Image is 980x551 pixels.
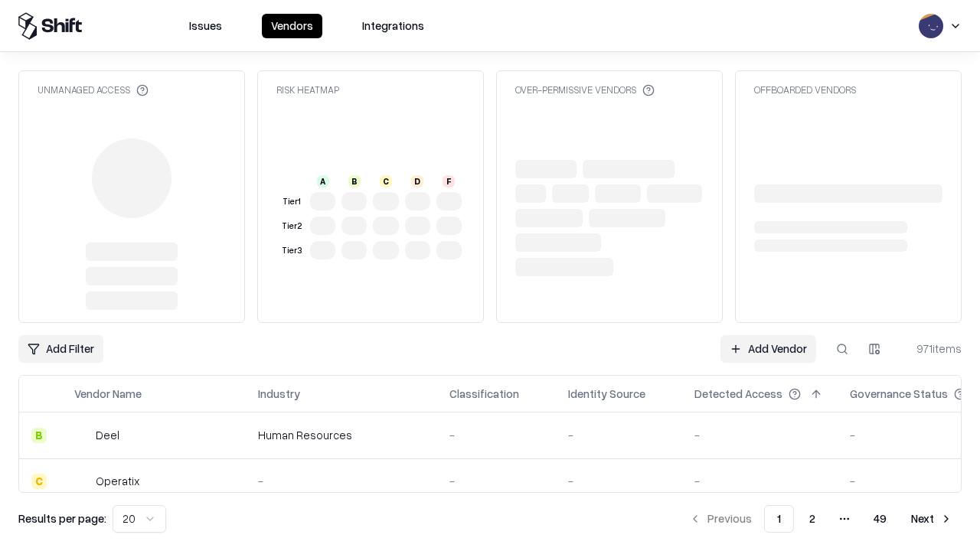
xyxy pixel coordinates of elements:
button: Next [902,505,962,533]
div: Over-Permissive Vendors [515,83,655,96]
div: - [449,427,544,443]
button: 2 [797,505,828,533]
a: Add Vendor [720,335,816,363]
button: Issues [180,14,231,38]
div: C [380,175,392,187]
div: Vendor Name [74,386,142,402]
div: A [317,175,329,187]
div: B [348,175,361,187]
div: Risk Heatmap [276,83,339,96]
img: Deel [74,428,90,443]
div: Identity Source [568,386,645,402]
div: C [31,474,47,489]
button: 49 [861,505,899,533]
div: Tier 1 [279,195,304,208]
div: Detected Access [694,386,782,402]
div: Classification [449,386,519,402]
div: - [694,427,825,443]
div: - [449,473,544,489]
div: - [258,473,425,489]
div: - [568,473,670,489]
div: Deel [96,427,119,443]
div: 971 items [900,341,962,357]
div: Industry [258,386,300,402]
div: Governance Status [850,386,948,402]
div: Tier 2 [279,220,304,233]
div: F [443,175,455,187]
div: D [411,175,423,187]
div: - [694,473,825,489]
button: 1 [764,505,794,533]
nav: pagination [680,505,962,533]
div: Operatix [96,473,139,489]
div: Unmanaged Access [38,83,149,96]
div: Human Resources [258,427,425,443]
button: Vendors [262,14,322,38]
div: Offboarded Vendors [754,83,856,96]
button: Add Filter [18,335,103,363]
p: Results per page: [18,510,106,527]
div: B [31,428,47,443]
div: Tier 3 [279,244,304,257]
div: - [568,427,670,443]
button: Integrations [353,14,433,38]
img: Operatix [74,474,90,489]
